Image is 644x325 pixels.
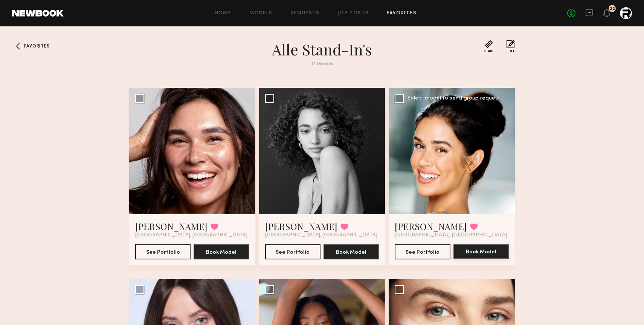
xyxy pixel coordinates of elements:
[407,96,500,101] div: Select model to send group request
[395,220,467,232] a: [PERSON_NAME]
[387,11,417,16] a: Favorites
[324,244,379,259] button: Book Model
[395,232,507,238] span: [GEOGRAPHIC_DATA], [GEOGRAPHIC_DATA]
[12,40,24,52] a: Favorites
[186,62,458,67] div: 12 Models
[453,248,509,255] a: Book Model
[507,40,515,53] button: Edit
[291,11,320,16] a: Requests
[507,50,515,53] span: Edit
[338,11,369,16] a: Job Posts
[249,11,272,16] a: Models
[194,248,249,255] a: Book Model
[135,244,191,259] button: See Portfolio
[265,220,337,232] a: [PERSON_NAME]
[265,244,320,259] button: See Portfolio
[484,40,494,53] button: Share
[484,50,494,53] span: Share
[395,244,450,259] button: See Portfolio
[194,244,249,259] button: Book Model
[24,44,49,49] span: Favorites
[215,11,232,16] a: Home
[135,220,208,232] a: [PERSON_NAME]
[135,232,247,238] span: [GEOGRAPHIC_DATA], [GEOGRAPHIC_DATA]
[324,248,379,255] a: Book Model
[453,244,509,259] button: Book Model
[186,40,458,59] h1: Alle Stand-In's
[610,7,615,11] div: 22
[265,232,377,238] span: [GEOGRAPHIC_DATA], [GEOGRAPHIC_DATA]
